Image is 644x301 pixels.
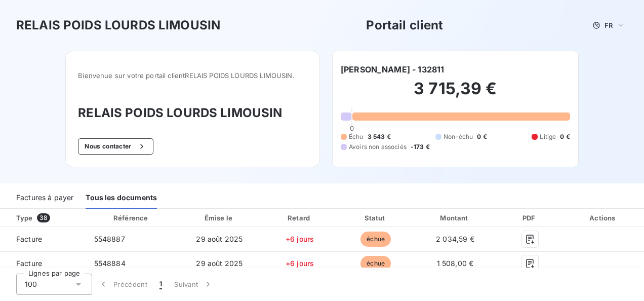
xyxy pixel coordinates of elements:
h3: RELAIS POIDS LOURDS LIMOUSIN [16,16,220,34]
span: Facture [8,234,78,244]
h3: Portail client [366,16,443,34]
span: Facture [8,258,78,269]
button: Précédent [92,274,153,295]
div: Montant [415,213,495,223]
div: Tous les documents [86,187,157,209]
span: +6 jours [286,259,314,268]
span: 2 034,59 € [436,235,474,243]
span: +6 jours [286,235,314,243]
div: Émise le [180,213,259,223]
span: 100 [25,279,37,289]
span: 3 543 € [368,132,391,141]
button: Nous contacter [78,138,153,155]
span: Litige [540,132,556,141]
span: échue [360,232,391,247]
div: Retard [263,213,336,223]
span: Bienvenue sur votre portail client RELAIS POIDS LOURDS LIMOUSIN . [78,71,307,80]
div: Factures à payer [16,187,73,209]
span: 29 août 2025 [196,235,243,243]
div: PDF [499,213,561,223]
span: 0 [350,124,354,132]
span: 5548887 [94,235,125,243]
button: Suivant [168,274,219,295]
span: échue [360,256,391,271]
div: Type [10,213,84,223]
span: 0 € [560,132,570,141]
span: -173 € [411,142,430,152]
span: 1 [159,279,162,289]
span: 0 € [477,132,487,141]
span: Avoirs non associés [349,142,407,152]
span: 1 508,00 € [437,259,474,268]
span: 38 [37,213,50,222]
span: FR [605,21,613,29]
h2: 3 715,39 € [341,79,570,109]
span: 29 août 2025 [196,259,243,268]
h6: [PERSON_NAME] - 132811 [341,63,444,76]
span: 5548884 [94,259,126,268]
div: Actions [565,213,642,223]
div: Référence [113,214,148,222]
span: Échu [349,132,364,141]
button: 1 [153,274,168,295]
span: Non-échu [444,132,473,141]
div: Statut [340,213,411,223]
h3: RELAIS POIDS LOURDS LIMOUSIN [78,104,307,122]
